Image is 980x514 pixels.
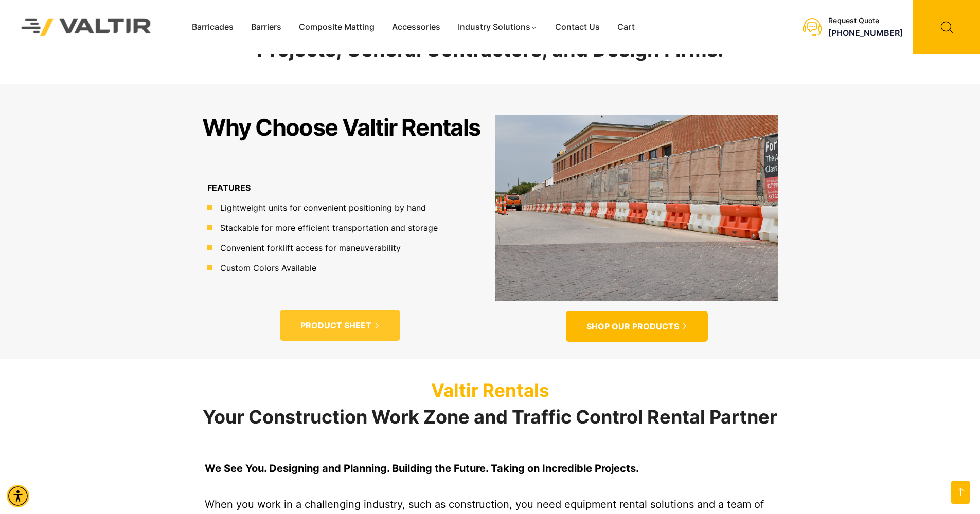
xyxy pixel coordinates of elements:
[218,242,401,254] span: Convenient forklift access for maneuverability
[197,379,783,401] p: Valtir Rentals
[300,320,371,331] span: PRODUCT SHEET
[449,20,546,35] a: Industry Solutions
[8,5,165,49] img: Valtir Rentals
[183,20,242,35] a: Barricades
[546,20,609,35] a: Contact Us
[202,115,480,140] h2: Why Choose Valtir Rentals
[951,481,970,504] a: Open this option
[828,16,903,25] div: Request Quote
[218,222,438,234] span: Stackable for more efficient transportation and storage
[383,20,449,35] a: Accessories
[290,20,383,35] a: Composite Matting
[566,311,708,342] a: SHOP OUR PRODUCTS
[7,485,29,507] div: Accessibility Menu
[207,182,251,193] b: FEATURES
[197,18,783,61] h2: We Provide Expert Solutions for Vertical Construction Projects, General Contractors, and Design F...
[586,321,679,332] span: SHOP OUR PRODUCTS
[218,262,316,274] span: Custom Colors Available
[495,115,778,300] img: SHOP OUR PRODUCTS
[205,462,639,474] strong: We See You. Designing and Planning. Building the Future. Taking on Incredible Projects.
[242,20,290,35] a: Barriers
[828,28,903,38] a: call (888) 496-3625
[218,201,426,214] span: Lightweight units for convenient positioning by hand
[609,20,644,35] a: Cart
[280,310,400,341] a: PRODUCT SHEET
[197,407,783,428] h2: Your Construction Work Zone and Traffic Control Rental Partner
